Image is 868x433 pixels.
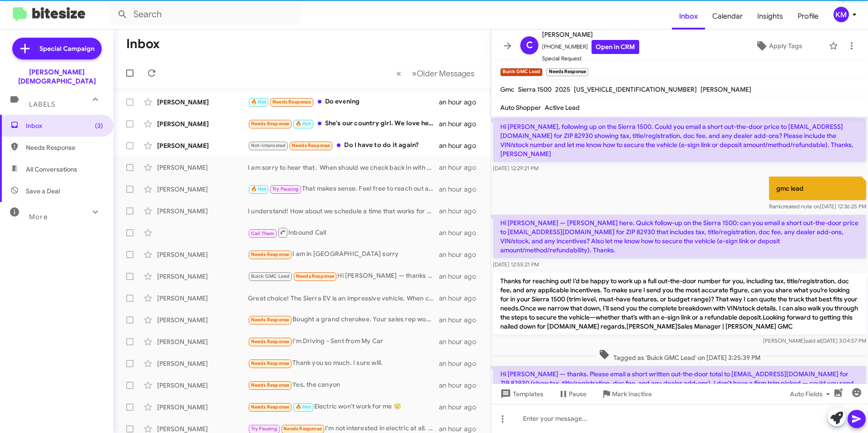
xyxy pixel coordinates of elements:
span: Active Lead [545,103,580,112]
div: [PERSON_NAME] [157,294,248,303]
span: Needs Response [251,121,290,127]
div: an hour ago [439,141,483,150]
div: an hour ago [439,359,483,368]
span: Auto Shopper [500,103,541,112]
p: Hi [PERSON_NAME], following up on the Sierra 1500. Could you email a short out-the-door price to ... [493,118,866,162]
span: Gmc [500,85,514,93]
div: an hour ago [439,119,483,128]
span: 🔥 Hot [296,121,311,127]
span: 🔥 Hot [251,99,266,105]
button: Pause [551,386,594,402]
span: Inbox [26,121,103,130]
span: Sierra 1500 [518,85,552,93]
div: Hi [PERSON_NAME] — thanks for the heads up. I'm interested in any new EVs you have that qualify f... [248,271,439,281]
span: Needs Response [251,251,290,257]
span: Tagged as 'Buick GMC Lead' on [DATE] 3:25:39 PM [595,349,764,362]
span: created note on [781,203,820,210]
span: Older Messages [417,69,474,79]
span: Needs Response [251,404,290,410]
a: Inbox [672,3,705,30]
span: Needs Response [251,317,290,323]
div: I'm Driving - Sent from My Car [248,336,439,347]
span: Needs Response [26,143,103,152]
div: an hour ago [439,381,483,390]
div: [PERSON_NAME] [157,250,248,259]
div: an hour ago [439,294,483,303]
span: [PHONE_NUMBER] [542,40,639,54]
nav: Page navigation example [391,64,480,83]
div: I understand! How about we schedule a time that works for you later this week? Let me know your a... [248,207,439,216]
div: [PERSON_NAME] [157,163,248,172]
button: KM [826,7,858,22]
div: [PERSON_NAME] [157,359,248,368]
div: Great choice! The Sierra EV is an impressive vehicle. When can you come by to explore it further ... [248,294,439,303]
span: Needs Response [251,382,290,388]
div: Bought a grand cherokee. Your sales rep wouldnt budge on $65k [248,315,439,325]
a: Profile [790,3,826,30]
div: [PERSON_NAME] [157,272,248,281]
div: [PERSON_NAME] [157,337,248,346]
div: an hour ago [439,163,483,172]
span: Needs Response [251,360,290,366]
h1: Inbox [126,37,160,51]
div: [PERSON_NAME] [157,98,248,107]
a: Calendar [705,3,750,30]
input: Search [110,4,301,25]
div: an hour ago [439,228,483,237]
span: Rami [DATE] 12:36:25 PM [769,203,866,210]
div: an hour ago [439,250,483,259]
span: Needs Response [283,426,322,432]
span: said at [805,337,821,344]
button: Apply Tags [732,38,824,54]
div: Thank you so much. I sure will. [248,358,439,369]
span: Needs Response [272,99,311,105]
div: [PERSON_NAME] [157,141,248,150]
small: Buick GMC Lead [500,68,542,76]
span: [US_VEHICLE_IDENTIFICATION_NUMBER] [574,85,697,93]
button: Templates [491,386,551,402]
span: Not-Interested [251,143,286,148]
span: 🔥 Hot [296,404,311,410]
span: Labels [29,100,55,108]
div: an hour ago [439,315,483,325]
div: [PERSON_NAME] [157,207,248,216]
span: Save a Deal [26,187,60,196]
span: Mark Inactive [612,386,652,402]
span: Buick GMC Lead [251,273,290,279]
div: [PERSON_NAME] [157,185,248,194]
div: She's our country girl. We love her 2 [248,118,439,129]
a: Special Campaign [12,38,102,59]
div: an hour ago [439,98,483,107]
div: [PERSON_NAME] [157,119,248,128]
div: Do evening [248,97,439,107]
div: an hour ago [439,403,483,412]
button: Previous [391,64,407,83]
button: Auto Fields [783,386,841,402]
span: 2025 [555,85,570,93]
span: [PERSON_NAME] [542,29,639,40]
span: Needs Response [296,273,335,279]
p: Hi [PERSON_NAME] — [PERSON_NAME] here. Quick follow-up on the Sierra 1500: can you email a short ... [493,215,866,258]
span: C [526,38,533,53]
span: [DATE] 12:29:21 PM [493,165,538,172]
div: an hour ago [439,272,483,281]
span: [DATE] 12:55:21 PM [493,261,539,268]
span: Auto Fields [790,386,833,402]
div: [PERSON_NAME] [157,381,248,390]
span: Apply Tags [769,38,802,54]
div: an hour ago [439,185,483,194]
p: Hi [PERSON_NAME] — thanks. Please email a short written out‑the‑door total to [EMAIL_ADDRESS][DOM... [493,366,866,409]
div: an hour ago [439,337,483,346]
div: I am in [GEOGRAPHIC_DATA] sorry [248,249,439,260]
div: KM [833,7,849,22]
p: Thanks for reaching out! I’d be happy to work up a full out-the-door number for you, including ta... [493,273,866,335]
span: [PERSON_NAME] [700,85,751,93]
p: gmc lead [769,177,866,200]
div: [PERSON_NAME] [157,403,248,412]
span: Templates [498,386,543,402]
span: All Conversations [26,165,77,174]
span: Special Campaign [39,44,94,53]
